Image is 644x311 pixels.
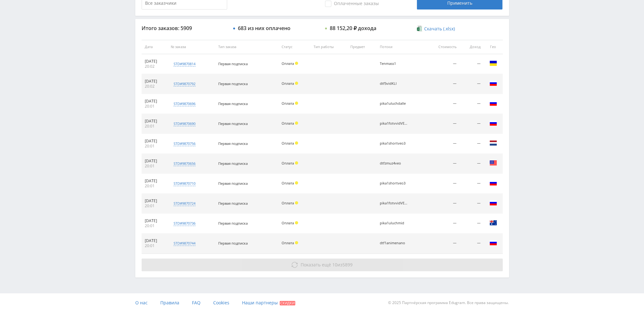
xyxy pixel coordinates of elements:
span: Оплата [282,101,294,106]
div: pika1fotvvidVEO3 [380,201,408,205]
span: Холд [295,181,298,184]
th: № заказа [168,40,215,54]
th: Потоки [377,40,425,54]
img: rus.png [489,239,497,246]
div: 20:02 [145,84,165,89]
span: FAQ [192,300,201,306]
td: — [425,94,460,114]
div: 20:01 [145,164,165,169]
span: Оплата [282,81,294,86]
span: Оплаченные заказы [325,1,379,7]
div: [DATE] [145,59,165,64]
span: Правила [160,300,179,306]
span: из [301,262,353,268]
span: Cookies [213,300,229,306]
div: 20:01 [145,243,165,248]
td: — [460,134,484,154]
div: std#9870710 [174,181,195,186]
span: Первая подписка [218,181,248,186]
th: Гео [484,40,503,54]
td: — [460,154,484,174]
span: Оплата [282,61,294,66]
img: rus.png [489,79,497,87]
span: Холд [295,121,298,125]
td: — [425,154,460,174]
div: dtf5vidKLI [380,82,408,86]
th: Статус [278,40,310,54]
img: rus.png [489,199,497,207]
span: Первая подписка [218,161,248,166]
td: — [425,174,460,194]
div: std#9870656 [174,161,195,166]
div: 20:01 [145,104,165,109]
span: Скидки [280,301,295,305]
td: — [460,54,484,74]
th: Предмет [347,40,376,54]
span: О нас [135,300,148,306]
td: — [425,194,460,214]
span: Первая подписка [218,201,248,206]
span: Первая подписка [218,121,248,126]
td: — [460,174,484,194]
span: Первая подписка [218,221,248,226]
span: Холд [295,62,298,65]
td: — [425,114,460,134]
div: dtfzmuz4veo [380,161,408,165]
span: Оплата [282,161,294,165]
span: Оплата [282,240,294,245]
div: Итого заказов: 5909 [142,25,227,31]
th: Дата [142,40,168,54]
div: pika1uluchmid [380,221,408,225]
span: Первая подписка [218,61,248,66]
div: Tenmass1 [380,62,408,66]
span: Холд [295,201,298,204]
a: Скачать (.xlsx) [417,26,455,32]
td: — [460,114,484,134]
div: [DATE] [145,178,165,183]
span: Оплата [282,141,294,146]
div: std#9870696 [174,101,195,106]
td: — [425,134,460,154]
span: Наши партнеры [242,300,278,306]
td: — [460,194,484,214]
td: — [425,233,460,253]
div: dtf1animenano [380,241,408,245]
div: std#9870724 [174,201,195,206]
img: rus.png [489,99,497,107]
div: [DATE] [145,238,165,243]
span: Показать ещё [301,262,331,268]
span: Оплата [282,201,294,205]
span: Холд [295,141,298,145]
td: — [460,233,484,253]
div: std#9870736 [174,221,195,226]
span: Оплата [282,181,294,185]
span: Первая подписка [218,141,248,146]
td: — [425,74,460,94]
span: 10 [332,262,337,268]
td: — [425,214,460,233]
button: Показать ещё 10из5899 [142,258,503,271]
div: [DATE] [145,218,165,223]
div: 20:01 [145,203,165,208]
td: — [425,54,460,74]
img: ukr.png [489,59,497,67]
img: nld.png [489,139,497,147]
img: rus.png [489,179,497,187]
div: 20:01 [145,124,165,129]
th: Тип заказа [215,40,278,54]
span: Холд [295,221,298,224]
div: [DATE] [145,79,165,84]
span: Первая подписка [218,101,248,106]
th: Доход [460,40,484,54]
div: [DATE] [145,198,165,203]
div: pika1fotvvidVEO3 [380,121,408,126]
span: Оплата [282,221,294,225]
img: xlsx [417,25,422,32]
div: std#9870814 [174,61,195,66]
span: Первая подписка [218,81,248,86]
td: — [460,74,484,94]
span: Холд [295,161,298,165]
div: 20:01 [145,183,165,189]
span: Оплата [282,121,294,126]
div: 88 152,20 ₽ дохода [330,25,376,31]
